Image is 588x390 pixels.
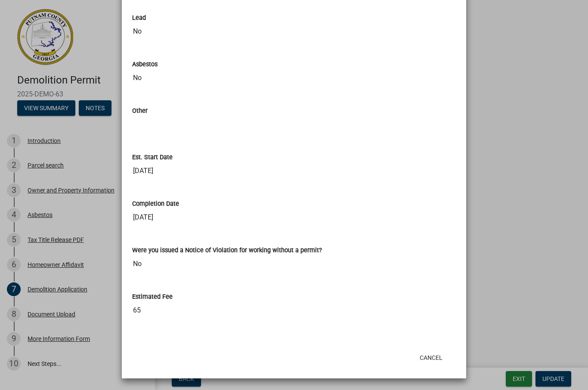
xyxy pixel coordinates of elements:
label: Lead [132,15,146,21]
label: Other [132,108,148,114]
label: Asbestos [132,62,158,68]
button: Cancel [413,350,449,365]
label: Completion Date [132,201,179,207]
label: Est. Start Date [132,155,173,161]
label: Were you issued a Notice of Violation for working without a permit? [132,248,322,254]
label: Estimated Fee [132,294,173,300]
